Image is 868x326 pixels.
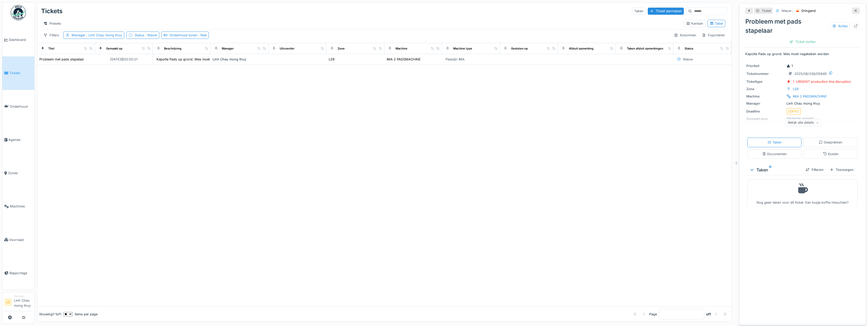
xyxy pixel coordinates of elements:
div: L59 [329,57,335,62]
div: Kanban [686,21,703,26]
div: Ticket [762,8,771,13]
li: LC [4,298,12,306]
a: Agenda [2,123,34,156]
div: Taken [767,140,782,145]
div: Prioriteit [746,63,784,68]
span: Agenda [8,137,32,142]
div: Deadline [746,109,784,114]
div: Taken [632,7,646,15]
div: Nog geen taken voor dit ticket. Een kopje koffie misschien? [751,182,854,205]
div: Status [685,46,693,51]
div: Nieuw [782,8,791,13]
div: Manager [222,46,234,51]
div: Probleem met pads stapelaar [39,57,84,62]
a: Tickets [2,56,34,90]
div: Status [135,33,157,38]
div: IMA 2 PADSMACHINE [387,57,421,62]
img: Badge_color-CXgf-gQk.svg [11,5,26,20]
li: Linh Chau mong thuy [14,294,32,310]
div: Tickettype [746,79,784,84]
sup: 0 [769,167,771,173]
span: : Nee [197,33,207,37]
div: Manager [72,33,122,38]
span: Machines [10,204,32,209]
div: Kosten [823,152,839,156]
div: 1 [786,63,793,68]
span: : Linh Chau mong thuy [85,33,122,37]
div: Taken [749,167,801,173]
div: Zone [746,87,784,91]
div: Padslijn IMA [446,57,465,62]
div: Ticketnummer [746,71,784,76]
div: Presets [41,20,63,27]
div: Tickets [41,5,62,18]
div: 1. URGENT production line disruption [793,79,851,84]
span: Onderhoud [10,104,32,109]
span: Voorraad [9,237,32,242]
span: Zones [8,171,32,175]
div: Machine [746,94,784,99]
div: Showing 1 - 1 of 1 [39,312,61,317]
div: Gesprekken [819,140,842,145]
span: Dashboard [9,37,32,42]
div: Acties [830,22,850,30]
div: Ticket aanmaken [648,8,684,14]
a: Rapportage [2,256,34,290]
a: LC ManagerLinh Chau mong thuy [4,294,32,311]
div: Linh Chau mong thuy [213,57,266,62]
div: Kolommen [672,31,699,39]
div: Linh Chau mong thuy [746,101,859,106]
div: Probleem met pads stapelaar [745,17,860,35]
a: Zones [2,156,34,190]
div: Machine [396,46,407,51]
div: Exporteren [700,31,727,39]
span: : Nieuw [144,33,157,37]
div: Beschrijving [164,46,181,51]
div: Filters [41,31,61,39]
a: Machines [2,190,34,223]
div: Kapotte Pads op grond. Mes moet nagekeken worden [156,57,240,62]
div: L59 [793,87,799,91]
div: Onderhoud tonen [170,33,207,38]
div: Page [649,312,657,317]
span: Rapportage [9,271,32,275]
div: Filteren [803,166,826,173]
div: Tabel [710,21,723,26]
a: Dashboard [2,23,34,56]
div: Afsluit opmerking [569,46,593,51]
div: Titel [48,46,54,51]
div: Ticket sluiten [787,38,818,45]
a: Voorraad [2,223,34,256]
p: Kapotte Pads op grond. Mes moet nagekeken worden [745,52,860,56]
div: Documenten [762,152,787,156]
div: Gemaakt op [106,46,122,51]
div: Zone [338,46,345,51]
div: Taken afsluit opmerkingen [627,46,663,51]
div: Toevoegen [828,166,856,173]
div: 2025/08/336/05849 [794,71,827,76]
a: Onderhoud [2,90,34,123]
strong: of 1 [706,312,711,317]
div: Manager [14,294,32,298]
div: [DATE] [788,109,799,114]
div: Nieuw [683,57,693,62]
div: Bekijk alle details [786,119,821,126]
div: [DATE] @ 20:50:21 [110,57,137,62]
div: Manager [746,101,784,106]
div: items per page [63,312,98,317]
div: Dringend [801,8,816,13]
div: IMA 2 PADSMACHINE [793,94,827,99]
div: Gesloten op [511,46,528,51]
div: Machine type [453,46,472,51]
span: Tickets [9,71,32,75]
div: Uitvoerder [280,46,294,51]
